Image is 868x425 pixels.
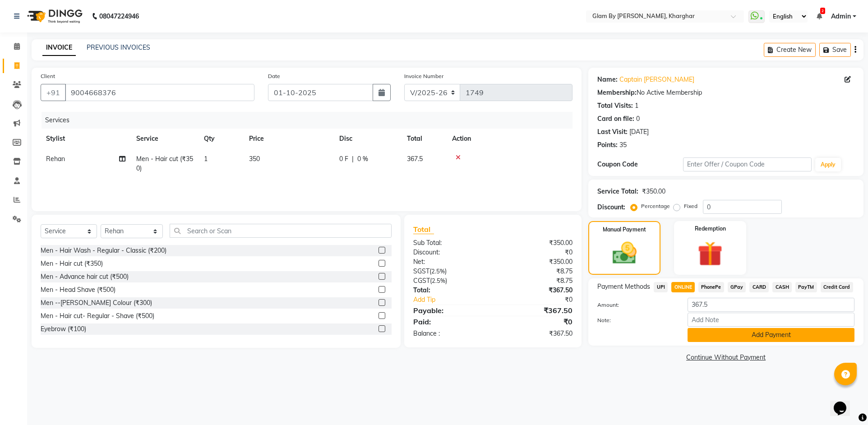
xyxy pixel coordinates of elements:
[695,225,726,233] label: Redemption
[597,187,638,196] div: Service Total:
[46,155,65,163] span: Rehan
[772,282,792,292] span: CASH
[23,4,85,29] img: logo
[41,311,154,321] div: Men - Hair cut- Regular - Shave (₹500)
[749,282,769,292] span: CARD
[728,282,746,292] span: GPay
[407,155,423,163] span: 367.5
[591,316,681,324] label: Note:
[597,114,634,124] div: Card on file:
[493,238,580,248] div: ₹350.00
[493,257,580,267] div: ₹350.00
[698,282,724,292] span: PhonePe
[690,238,730,269] img: _gift.svg
[493,248,580,257] div: ₹0
[413,267,429,275] span: SGST
[406,257,493,267] div: Net:
[795,282,817,292] span: PayTM
[41,129,131,149] th: Stylist
[591,301,681,309] label: Amount:
[493,305,580,316] div: ₹367.50
[688,328,854,342] button: Add Payment
[406,267,493,276] div: ( )
[597,88,637,97] div: Membership:
[41,324,86,334] div: Eyebrow (₹100)
[65,84,254,101] input: Search by Name/Mobile/Email/Code
[590,353,862,362] a: Continue Without Payment
[244,129,334,149] th: Price
[820,8,825,14] span: 2
[406,276,493,286] div: ( )
[406,316,493,327] div: Paid:
[603,226,646,234] label: Manual Payment
[688,313,854,327] input: Add Note
[815,158,841,171] button: Apply
[597,101,633,111] div: Total Visits:
[404,72,443,80] label: Invoice Number
[493,286,580,295] div: ₹367.50
[493,329,580,338] div: ₹367.50
[619,140,627,150] div: 35
[508,295,580,305] div: ₹0
[406,286,493,295] div: Total:
[87,43,150,51] a: PREVIOUS INVOICES
[41,298,152,308] div: Men --[PERSON_NAME] Colour (₹300)
[406,305,493,316] div: Payable:
[817,12,822,20] a: 2
[42,40,76,56] a: INVOICE
[597,160,683,169] div: Coupon Code
[204,155,208,163] span: 1
[170,224,392,238] input: Search or Scan
[41,246,166,255] div: Men - Hair Wash - Regular - Classic (₹200)
[764,43,816,57] button: Create New
[605,239,644,267] img: _cash.svg
[41,259,103,268] div: Men - Hair cut (₹350)
[831,12,851,21] span: Admin
[406,329,493,338] div: Balance :
[131,129,199,149] th: Service
[334,129,402,149] th: Disc
[432,277,445,284] span: 2.5%
[406,295,508,305] a: Add Tip
[619,75,694,84] a: Captain [PERSON_NAME]
[41,72,55,80] label: Client
[819,43,851,57] button: Save
[406,238,493,248] div: Sub Total:
[636,114,640,124] div: 0
[493,316,580,327] div: ₹0
[431,268,445,275] span: 2.5%
[493,276,580,286] div: ₹8.75
[447,129,573,149] th: Action
[629,127,649,137] div: [DATE]
[597,140,618,150] div: Points:
[683,157,812,171] input: Enter Offer / Coupon Code
[641,202,670,210] label: Percentage
[684,202,697,210] label: Fixed
[406,248,493,257] div: Discount:
[413,277,430,285] span: CGST
[635,101,638,111] div: 1
[199,129,244,149] th: Qty
[249,155,260,163] span: 350
[402,129,447,149] th: Total
[597,127,628,137] div: Last Visit:
[597,75,618,84] div: Name:
[654,282,668,292] span: UPI
[642,187,665,196] div: ₹350.00
[597,88,854,97] div: No Active Membership
[821,282,853,292] span: Credit Card
[830,389,859,416] iframe: chat widget
[688,298,854,312] input: Amount
[413,225,434,234] span: Total
[99,4,139,29] b: 08047224946
[339,154,348,164] span: 0 F
[41,285,115,295] div: Men - Head Shave (₹500)
[136,155,193,172] span: Men - Hair cut (₹350)
[268,72,280,80] label: Date
[357,154,368,164] span: 0 %
[352,154,354,164] span: |
[42,112,579,129] div: Services
[597,282,650,291] span: Payment Methods
[597,203,625,212] div: Discount:
[671,282,695,292] span: ONLINE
